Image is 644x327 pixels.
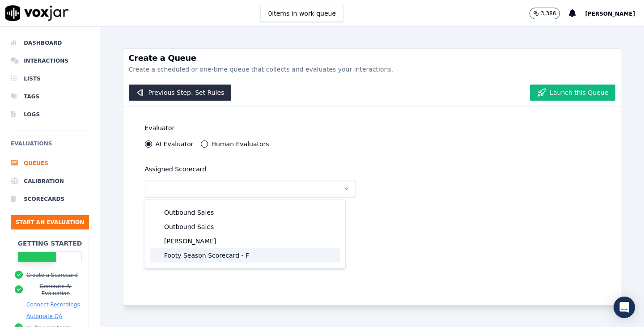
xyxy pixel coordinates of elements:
h2: Getting Started [17,239,82,248]
div: Outbound Sales [150,220,340,234]
a: Tags [11,88,89,106]
a: Scorecards [11,190,89,208]
label: Evaluator [145,124,175,132]
label: Human Evaluators [212,141,269,147]
button: Start an Evaluation [11,215,89,229]
h3: Create a Queue [129,54,616,62]
img: voxjar logo [5,5,69,21]
p: Create a scheduled or one-time queue that collects and evaluates your interactions. [129,65,616,74]
div: Outbound Sales [150,205,340,220]
button: Automate QA [26,313,62,320]
button: 3,386 [530,8,560,19]
button: Create a Scorecard [26,272,78,279]
a: Queues [11,154,89,172]
div: [PERSON_NAME] [150,234,340,248]
h6: Evaluations [11,138,89,154]
button: 3,386 [530,8,569,19]
button: [PERSON_NAME] [585,8,644,19]
a: Dashboard [11,34,89,52]
a: Lists [11,70,89,88]
button: 0items in work queue [260,5,343,22]
span: [PERSON_NAME] [585,11,635,17]
label: AI Evaluator [156,141,194,147]
div: Footy Season Scorecard - F [150,248,340,263]
div: Open Intercom Messenger [614,297,635,318]
a: Interactions [11,52,89,70]
button: Previous Step: Set Rules [129,85,232,101]
button: Launch this Queue [530,85,615,101]
a: Calibration [11,172,89,190]
label: Assigned Scorecard [145,166,207,173]
p: 3,386 [541,10,556,17]
button: Connect Recordings [26,301,80,308]
button: Generate AI Evaluation [26,283,85,297]
a: Logs [11,106,89,123]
